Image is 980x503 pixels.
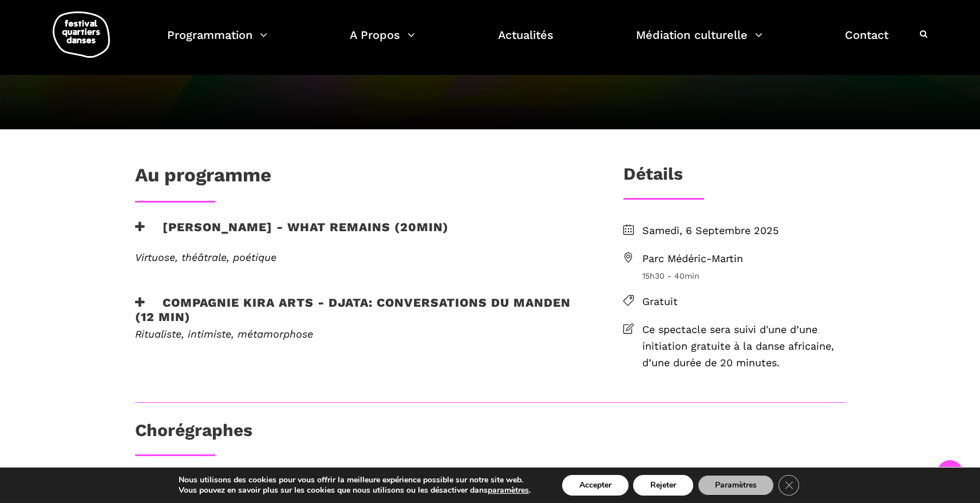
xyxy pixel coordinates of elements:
a: Programmation [167,25,267,59]
h3: Détails [623,164,683,192]
a: A Propos [350,25,415,59]
a: Contact [845,25,888,59]
h1: Au programme [135,164,271,192]
button: Rejeter [633,475,693,496]
button: Close GDPR Cookie Banner [779,475,799,496]
span: Gratuit [642,294,845,310]
img: logo-fqd-med [53,11,110,58]
span: 15h30 - 40min [642,270,845,282]
p: Nous utilisons des cookies pour vous offrir la meilleure expérience possible sur notre site web. [179,475,531,485]
button: paramètres [488,485,529,496]
span: Samedi, 6 Septembre 2025 [642,223,845,239]
span: Ce spectacle sera suivi d'une d’une initiation gratuite à la danse africaine, d’une durée de 20 m... [642,322,845,371]
em: Ritualiste, intimiste, métamorphose [135,328,313,340]
p: Vous pouvez en savoir plus sur les cookies que nous utilisons ou les désactiver dans . [179,485,531,496]
button: Accepter [562,475,629,496]
em: Virtuose, théâtrale, poétique [135,251,276,263]
h3: [PERSON_NAME] - What remains (20min) [135,220,449,248]
h3: Chorégraphes [135,420,252,449]
a: Médiation culturelle [636,25,762,59]
a: Actualités [498,25,554,59]
h3: Compagnie Kira Arts - Djata: Conversations du Manden (12 min) [135,295,586,324]
button: Paramètres [698,475,774,496]
span: Parc Médéric-Martin [642,251,845,267]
